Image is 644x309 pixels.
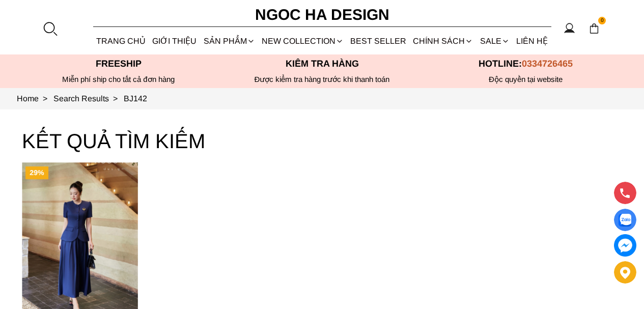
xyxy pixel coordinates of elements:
img: img-CART-ICON-ksit0nf1 [589,23,600,34]
span: 0334726465 [522,59,573,69]
a: TRANG CHỦ [93,27,149,54]
a: messenger [614,234,636,257]
span: > [109,94,122,103]
a: LIÊN HỆ [513,27,551,54]
a: BEST SELLER [347,27,410,54]
div: SẢN PHẨM [200,27,258,54]
span: 0 [598,17,606,25]
a: Display image [614,209,636,231]
h3: KẾT QUẢ TÌM KIẾM [22,125,623,157]
img: Display image [619,214,631,227]
a: Link to Search Results [53,94,124,103]
a: Ngoc Ha Design [246,3,399,27]
a: SALE [477,27,513,54]
a: Link to Home [17,94,53,103]
p: Được kiểm tra hàng trước khi thanh toán [220,75,424,84]
p: Freeship [17,59,220,69]
div: Chính sách [410,27,477,54]
font: Kiểm tra hàng [286,59,359,69]
a: Link to BJ142 [124,94,147,103]
span: > [39,94,51,103]
p: Hotline: [424,59,628,69]
h6: Độc quyền tại website [424,75,628,84]
a: GIỚI THIỆU [149,27,200,54]
a: NEW COLLECTION [258,27,347,54]
div: Miễn phí ship cho tất cả đơn hàng [17,75,220,84]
